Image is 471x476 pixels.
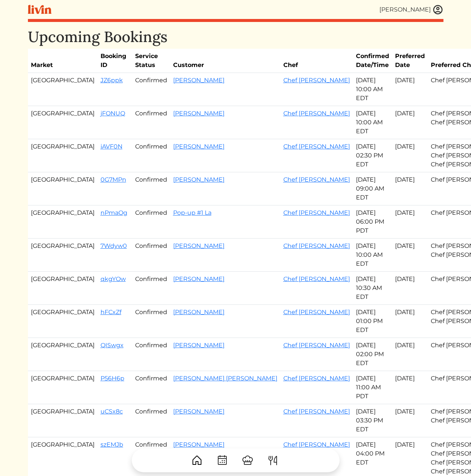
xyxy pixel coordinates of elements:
td: Confirmed [132,272,170,305]
a: 0G7MPn [101,176,126,183]
td: Confirmed [132,338,170,371]
div: [PERSON_NAME] [379,5,431,14]
td: [DATE] 09:00 AM EDT [353,172,392,205]
td: [DATE] 10:00 AM EDT [353,73,392,106]
td: [DATE] [392,404,428,437]
a: Chef [PERSON_NAME] [283,309,350,316]
a: [PERSON_NAME] [173,143,225,150]
td: [GEOGRAPHIC_DATA] [28,305,98,338]
a: jFONUQ [101,110,125,117]
td: [DATE] [392,205,428,239]
td: [GEOGRAPHIC_DATA] [28,404,98,437]
td: [DATE] 10:00 AM EDT [353,239,392,272]
td: [DATE] 02:00 PM EDT [353,338,392,371]
th: Service Status [132,49,170,73]
th: Customer [170,49,280,73]
td: [GEOGRAPHIC_DATA] [28,73,98,106]
a: [PERSON_NAME] [PERSON_NAME] [173,375,277,382]
th: Chef [280,49,353,73]
a: Chef [PERSON_NAME] [283,242,350,249]
img: ChefHat-a374fb509e4f37eb0702ca99f5f64f3b6956810f32a249b33092029f8484b388.svg [242,454,254,466]
a: [PERSON_NAME] [173,110,225,117]
a: 7Wdyw0 [101,242,127,249]
td: [DATE] 06:00 PM PDT [353,205,392,239]
td: Confirmed [132,106,170,139]
td: [GEOGRAPHIC_DATA] [28,172,98,205]
td: [GEOGRAPHIC_DATA] [28,239,98,272]
td: [GEOGRAPHIC_DATA] [28,371,98,404]
a: [PERSON_NAME] [173,342,225,349]
td: [DATE] [392,305,428,338]
td: [GEOGRAPHIC_DATA] [28,139,98,172]
td: [DATE] 11:00 AM PDT [353,371,392,404]
a: [PERSON_NAME] [173,77,225,84]
a: Chef [PERSON_NAME] [283,275,350,282]
a: qkgYOw [101,275,126,282]
a: Chef [PERSON_NAME] [283,441,350,448]
a: [PERSON_NAME] [173,176,225,183]
td: [DATE] [392,139,428,172]
td: Confirmed [132,73,170,106]
td: [DATE] 10:00 AM EDT [353,106,392,139]
img: livin-logo-a0d97d1a881af30f6274990eb6222085a2533c92bbd1e4f22c21b4f0d0e3210c.svg [28,5,51,14]
img: House-9bf13187bcbb5817f509fe5e7408150f90897510c4275e13d0d5fca38e0b5951.svg [191,454,203,466]
img: user_account-e6e16d2ec92f44fc35f99ef0dc9cddf60790bfa021a6ecb1c896eb5d2907b31c.svg [432,4,443,15]
td: [GEOGRAPHIC_DATA] [28,205,98,239]
td: [DATE] [392,73,428,106]
a: [PERSON_NAME] [173,242,225,249]
td: Confirmed [132,139,170,172]
a: Chef [PERSON_NAME] [283,209,350,216]
td: Confirmed [132,305,170,338]
td: [GEOGRAPHIC_DATA] [28,338,98,371]
th: Booking ID [98,49,132,73]
a: P56H6p [101,375,124,382]
a: uCSx8c [101,408,123,415]
td: [DATE] [392,106,428,139]
a: [PERSON_NAME] [173,408,225,415]
td: [DATE] [392,239,428,272]
a: szEMJb [101,441,123,448]
a: Chef [PERSON_NAME] [283,176,350,183]
td: [DATE] 10:30 AM EDT [353,272,392,305]
td: Confirmed [132,404,170,437]
a: [PERSON_NAME] [173,309,225,316]
th: Confirmed Date/Time [353,49,392,73]
a: [PERSON_NAME] [173,275,225,282]
a: [PERSON_NAME] [173,441,225,448]
img: CalendarDots-5bcf9d9080389f2a281d69619e1c85352834be518fbc73d9501aef674afc0d57.svg [216,454,228,466]
th: Market [28,49,98,73]
a: Chef [PERSON_NAME] [283,143,350,150]
td: [DATE] [392,172,428,205]
a: hFCxZf [101,309,121,316]
a: Pop-up #1 La [173,209,211,216]
a: Chef [PERSON_NAME] [283,375,350,382]
a: iAVF0N [101,143,122,150]
td: [DATE] 02:30 PM EDT [353,139,392,172]
a: Chef [PERSON_NAME] [283,342,350,349]
td: [DATE] 01:00 PM EDT [353,305,392,338]
a: nPmaOg [101,209,127,216]
td: [DATE] [392,371,428,404]
td: [DATE] 03:30 PM EDT [353,404,392,437]
h1: Upcoming Bookings [28,28,443,46]
td: [DATE] [392,338,428,371]
th: Preferred Date [392,49,428,73]
a: Chef [PERSON_NAME] [283,77,350,84]
td: Confirmed [132,239,170,272]
td: Confirmed [132,371,170,404]
a: Chef [PERSON_NAME] [283,110,350,117]
td: [GEOGRAPHIC_DATA] [28,106,98,139]
td: [DATE] [392,272,428,305]
a: QISwgx [101,342,124,349]
td: Confirmed [132,172,170,205]
a: JZ6ppk [101,77,123,84]
img: ForkKnife-55491504ffdb50bab0c1e09e7649658475375261d09fd45db06cec23bce548bf.svg [267,454,279,466]
td: Confirmed [132,205,170,239]
td: [GEOGRAPHIC_DATA] [28,272,98,305]
a: Chef [PERSON_NAME] [283,408,350,415]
